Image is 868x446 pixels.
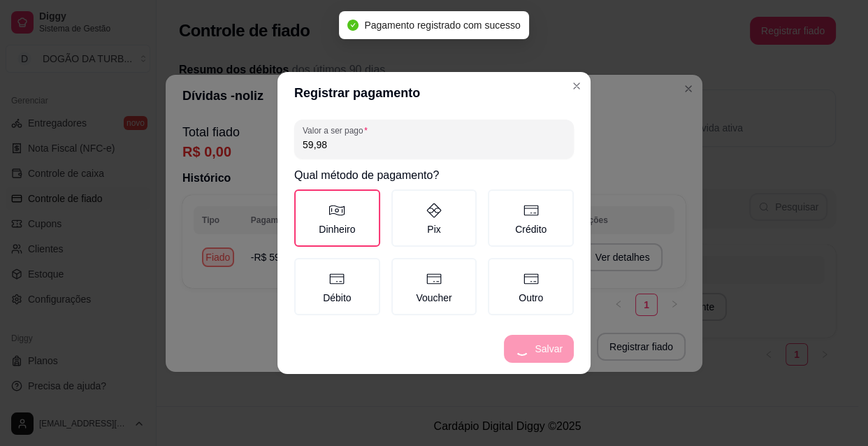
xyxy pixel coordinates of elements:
[294,258,380,315] label: Débito
[294,189,380,247] label: Dinheiro
[303,124,372,136] label: Valor a ser pago
[391,189,477,247] label: Pix
[391,258,477,315] label: Voucher
[294,167,574,184] h2: Qual método de pagamento?
[347,20,359,31] span: check-circle
[303,138,565,152] input: Valor a ser pago
[364,20,520,31] span: Pagamento registrado com sucesso
[488,258,574,315] label: Outro
[488,189,574,247] label: Crédito
[565,75,588,97] button: Close
[277,72,591,114] header: Registrar pagamento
